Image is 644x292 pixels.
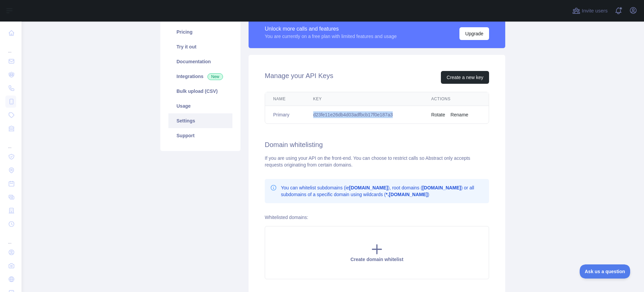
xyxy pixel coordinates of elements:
a: Settings [168,113,232,128]
label: Whitelisted domains: [265,215,308,220]
a: Support [168,128,232,143]
button: Create a new key [441,71,489,84]
span: Invite users [582,7,608,15]
div: If you are using your API on the front-end. You can choose to restrict calls so Abstract only acc... [265,155,489,168]
button: Rename [450,111,468,118]
b: *.[DOMAIN_NAME] [386,192,427,197]
div: ... [5,40,16,54]
div: ... [5,136,16,149]
th: Actions [423,92,489,106]
a: Documentation [168,54,232,69]
p: You can whitelist subdomains (ie ), root domains ( ) or all subdomains of a specific domain using... [281,184,484,198]
a: Try it out [168,39,232,54]
iframe: Toggle Customer Support [580,264,631,279]
h2: Manage your API Keys [265,71,333,84]
button: Invite users [571,5,609,16]
td: d23fe11e26db4d03adfbcb17f0e187a3 [305,106,423,124]
div: ... [5,231,16,245]
a: Pricing [168,25,232,39]
div: You are currently on a free plan with limited features and usage [265,33,397,40]
div: Unlock more calls and features [265,25,397,33]
th: Name [265,92,305,106]
a: Bulk upload (CSV) [168,84,232,99]
th: Key [305,92,423,106]
button: Upgrade [459,27,489,40]
h2: Domain whitelisting [265,140,489,149]
b: [DOMAIN_NAME] [349,185,388,190]
span: New [207,73,223,80]
b: [DOMAIN_NAME] [422,185,461,190]
span: Create domain whitelist [350,257,403,262]
a: Usage [168,99,232,113]
button: Rotate [431,111,445,118]
a: Integrations New [168,69,232,84]
td: Primary [265,106,305,124]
